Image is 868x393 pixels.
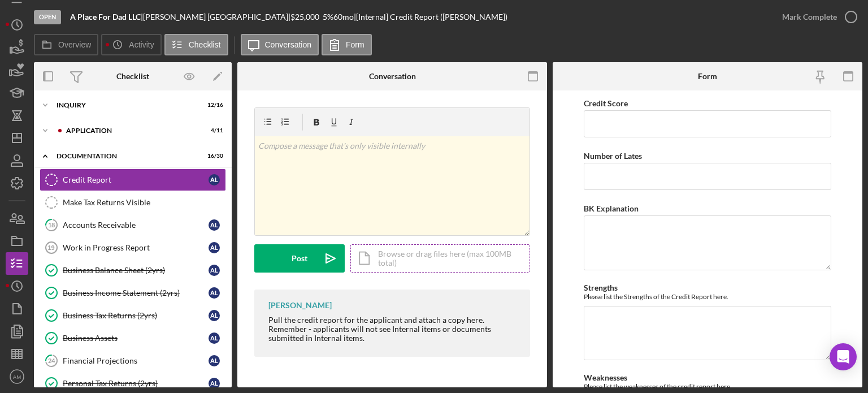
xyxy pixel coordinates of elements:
[584,98,628,108] label: Credit Score
[40,191,226,214] a: Make Tax Returns Visible
[209,378,220,389] div: A L
[63,221,209,230] div: Accounts Receivable
[584,204,639,213] label: BK Explanation
[830,343,857,370] div: Open Intercom Messenger
[63,198,225,207] div: Make Tax Returns Visible
[63,356,209,365] div: Financial Projections
[40,327,226,349] a: Business AssetsAL
[40,214,226,236] a: 18Accounts ReceivableAL
[189,40,221,49] label: Checklist
[40,304,226,327] a: Business Tax Returns (2yrs)AL
[66,127,195,134] div: Application
[323,12,333,21] div: 5 %
[268,316,519,343] div: Pull the credit report for the applicant and attach a copy here. Remember - applicants will not s...
[63,243,209,252] div: Work in Progress Report
[63,334,209,343] div: Business Assets
[40,282,226,304] a: Business Income Statement (2yrs)AL
[346,40,364,49] label: Form
[369,72,416,81] div: Conversation
[40,236,226,259] a: 19Work in Progress ReportAL
[209,287,220,299] div: A L
[584,283,618,292] label: Strengths
[63,175,209,184] div: Credit Report
[584,373,627,382] label: Weaknesses
[292,244,307,273] div: Post
[209,310,220,321] div: A L
[265,40,312,49] label: Conversation
[290,12,319,21] span: $25,000
[782,6,837,28] div: Mark Complete
[209,265,220,276] div: A L
[6,365,28,388] button: AM
[333,12,354,21] div: 60 mo
[209,355,220,366] div: A L
[203,102,223,109] div: 12 / 16
[40,169,226,191] a: Credit ReportAL
[584,151,642,161] label: Number of Lates
[13,374,21,380] text: AM
[47,244,54,251] tspan: 19
[48,357,55,364] tspan: 24
[354,12,507,21] div: | [Internal] Credit Report ([PERSON_NAME])
[63,311,209,320] div: Business Tax Returns (2yrs)
[209,242,220,253] div: A L
[34,34,98,55] button: Overview
[101,34,161,55] button: Activity
[63,266,209,275] div: Business Balance Sheet (2yrs)
[129,40,154,49] label: Activity
[203,127,223,134] div: 4 / 11
[57,102,195,109] div: Inquiry
[143,12,290,21] div: [PERSON_NAME] [GEOGRAPHIC_DATA] |
[164,34,228,55] button: Checklist
[116,72,149,81] div: Checklist
[40,349,226,372] a: 24Financial ProjectionsAL
[771,6,862,28] button: Mark Complete
[698,72,717,81] div: Form
[34,10,61,24] div: Open
[209,219,220,231] div: A L
[209,332,220,344] div: A L
[63,288,209,297] div: Business Income Statement (2yrs)
[48,221,55,228] tspan: 18
[40,259,226,282] a: Business Balance Sheet (2yrs)AL
[241,34,319,55] button: Conversation
[63,379,209,388] div: Personal Tax Returns (2yrs)
[584,382,831,391] div: Please list the weaknesses of the credit report here
[584,292,831,301] div: Please list the Strengths of the Credit Report here.
[203,153,223,159] div: 16 / 30
[70,12,143,21] div: |
[209,174,220,185] div: A L
[254,244,345,273] button: Post
[58,40,91,49] label: Overview
[70,12,141,21] b: A Place For Dad LLC
[268,301,332,310] div: [PERSON_NAME]
[322,34,372,55] button: Form
[57,153,195,159] div: Documentation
